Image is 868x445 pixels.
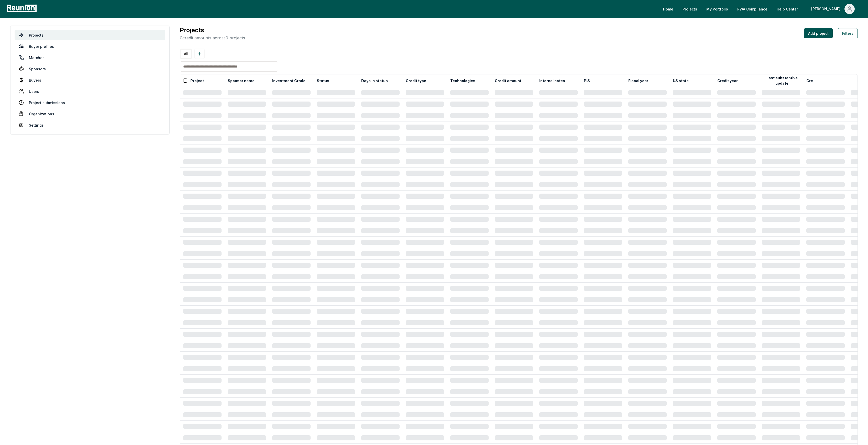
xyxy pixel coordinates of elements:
button: Last substantive update [761,75,803,86]
button: Investment Grade [271,75,306,86]
button: Filters [838,28,858,38]
a: Buyer profiles [15,41,165,51]
button: Project [189,75,205,86]
a: Help Center [773,4,802,14]
a: Sponsors [15,64,165,74]
button: Add project [804,28,833,38]
button: Technologies [449,75,476,86]
button: Credit type [405,75,427,86]
button: [PERSON_NAME] [807,4,859,14]
a: Home [659,4,677,14]
p: 0 credit amounts across 0 projects [180,35,245,41]
nav: Main [659,4,863,14]
a: My Portfolio [702,4,732,14]
button: Sponsor name [227,75,256,86]
a: Matches [15,52,165,63]
a: Projects [678,4,701,14]
button: Internal notes [538,75,566,86]
a: Settings [15,120,165,130]
button: Credit year [716,75,739,86]
button: Credit amount [494,75,522,86]
a: Buyers [15,75,165,85]
button: Status [316,75,330,86]
h3: Projects [180,26,245,35]
a: Users [15,86,165,96]
button: Fiscal year [627,75,649,86]
button: PIS [583,75,591,86]
a: Projects [15,30,165,40]
button: All [181,50,191,58]
a: Project submissions [15,97,165,108]
button: Created [805,75,822,86]
a: PWA Compliance [733,4,772,14]
button: US state [672,75,690,86]
div: [PERSON_NAME] [811,4,842,14]
button: Days in status [360,75,389,86]
a: Organizations [15,109,165,119]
